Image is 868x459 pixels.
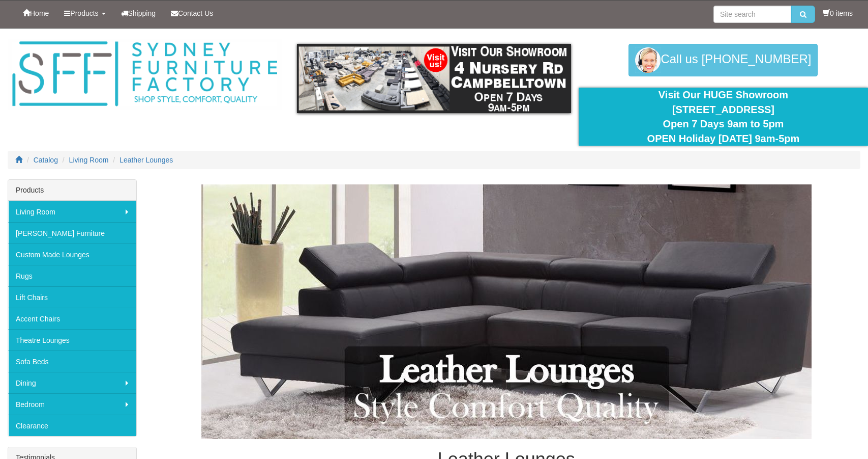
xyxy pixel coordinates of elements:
li: 0 items [823,8,853,18]
a: Products [56,1,113,26]
a: Rugs [8,265,136,286]
a: Lift Chairs [8,286,136,308]
div: Visit Our HUGE Showroom [STREET_ADDRESS] Open 7 Days 9am to 5pm OPEN Holiday [DATE] 9am-5pm [586,88,860,146]
img: showroom.gif [297,44,571,113]
a: Accent Chairs [8,308,136,329]
a: Theatre Lounges [8,329,136,350]
span: Shipping [128,9,156,17]
a: Leather Lounges [119,156,173,164]
input: Site search [713,6,791,23]
img: Leather Lounges [201,184,812,439]
a: Shipping [113,1,164,26]
a: Living Room [69,156,109,164]
a: Clearance [8,415,136,436]
a: Living Room [8,201,136,222]
span: Products [70,9,98,17]
a: Bedroom [8,393,136,415]
span: Contact Us [178,9,213,17]
a: Catalog [34,156,58,164]
div: Products [8,180,136,201]
a: Home [15,1,56,26]
img: Sydney Furniture Factory [8,39,282,110]
a: [PERSON_NAME] Furniture [8,222,136,244]
a: Custom Made Lounges [8,244,136,265]
a: Contact Us [163,1,221,26]
a: Dining [8,372,136,393]
a: Sofa Beds [8,350,136,372]
span: Home [30,9,49,17]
